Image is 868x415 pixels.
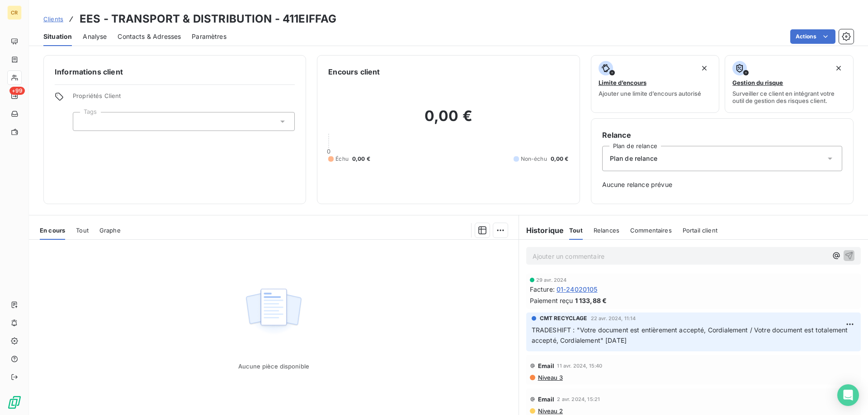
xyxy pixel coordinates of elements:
[790,29,835,44] button: Actions
[569,227,583,234] span: Tout
[83,32,107,41] span: Analyse
[7,5,22,20] div: CR
[328,66,380,77] h6: Encours client
[575,296,607,305] span: 1 133,88 €
[519,225,564,236] h6: Historique
[335,155,349,163] span: Échu
[557,396,600,402] span: 2 avr. 2024, 15:21
[538,396,555,403] span: Email
[591,55,720,113] button: Limite d’encoursAjouter une limite d’encours autorisé
[532,326,850,344] span: TRADESHIFT : "Votre document est entièrement accepté, Cordialement / Votre document est totalemen...
[80,117,88,126] input: Ajouter une valeur
[837,384,859,406] div: Open Intercom Messenger
[43,32,72,41] span: Situation
[9,87,25,95] span: +99
[551,155,569,163] span: 0,00 €
[537,407,563,415] span: Niveau 2
[683,227,717,234] span: Portail client
[43,15,63,23] span: Clients
[594,227,619,234] span: Relances
[537,374,563,381] span: Niveau 3
[55,66,295,77] h6: Informations client
[557,284,598,294] span: 01-24020105
[7,395,22,410] img: Logo LeanPay
[538,362,555,369] span: Email
[602,130,842,140] h6: Relance
[73,92,295,105] span: Propriétés Client
[80,11,336,27] h3: EES - TRANSPORT & DISTRIBUTION - 411EIFFAG
[732,79,783,86] span: Gestion du risque
[352,155,370,163] span: 0,00 €
[238,363,309,370] span: Aucune pièce disponible
[43,14,63,23] a: Clients
[540,314,587,322] span: CMT RECYCLAGE
[40,227,65,234] span: En cours
[630,227,672,234] span: Commentaires
[245,284,302,340] img: Empty state
[99,227,121,234] span: Graphe
[602,180,842,189] span: Aucune relance prévue
[530,296,573,305] span: Paiement reçu
[591,316,636,321] span: 22 avr. 2024, 11:14
[557,363,602,368] span: 11 avr. 2024, 15:40
[328,107,568,134] h2: 0,00 €
[732,90,846,104] span: Surveiller ce client en intégrant votre outil de gestion des risques client.
[76,227,89,234] span: Tout
[327,148,330,155] span: 0
[610,154,657,163] span: Plan de relance
[192,32,226,41] span: Paramètres
[599,90,701,97] span: Ajouter une limite d’encours autorisé
[725,55,854,113] button: Gestion du risqueSurveiller ce client en intégrant votre outil de gestion des risques client.
[599,79,646,86] span: Limite d’encours
[521,155,547,163] span: Non-échu
[536,277,567,283] span: 29 avr. 2024
[530,284,555,294] span: Facture :
[118,32,181,41] span: Contacts & Adresses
